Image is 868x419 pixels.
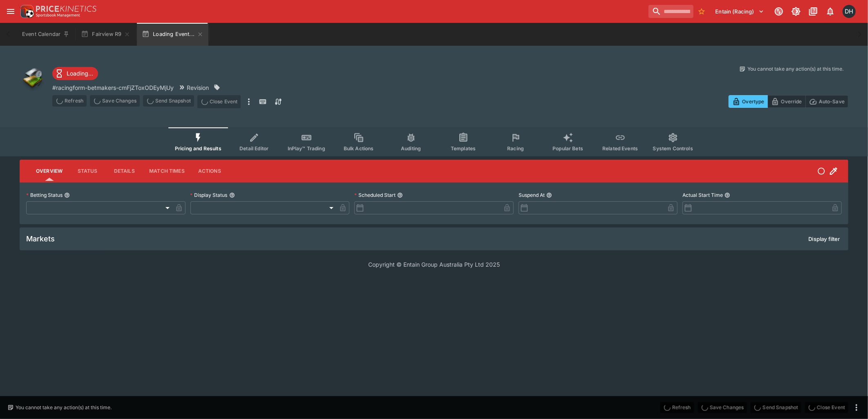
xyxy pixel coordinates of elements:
span: InPlay™ Trading [288,145,325,152]
button: Match Times [143,161,191,181]
div: David Howard [843,5,856,18]
button: Auto-Save [805,95,848,108]
button: Connected to PK [772,4,786,19]
p: Display Status [190,192,228,198]
button: David Howard [840,2,858,20]
span: Auditing [401,145,421,152]
img: other.png [20,65,46,91]
p: You cannot take any action(s) at this time. [16,404,112,411]
button: Toggle light/dark mode [789,4,803,19]
p: Overtype [742,97,764,106]
span: Pricing and Results [175,145,221,152]
button: Notifications [823,4,838,19]
p: Revision [187,83,209,92]
button: Actual Start Time [725,192,730,198]
p: Override [781,97,802,106]
button: Scheduled Start [397,192,403,198]
button: Overtype [729,95,768,108]
p: Loading... [67,69,93,78]
button: Documentation [806,4,821,19]
button: Display filter [804,232,845,245]
p: Copy To Clipboard [52,83,174,92]
span: Bulk Actions [344,145,374,152]
span: Detail Editor [239,145,268,152]
img: Sportsbook Management [36,13,80,17]
p: Betting Status [26,192,63,198]
button: No Bookmarks [695,5,708,18]
p: Auto-Save [819,97,845,106]
span: Related Events [602,145,638,152]
button: Overview [29,161,69,181]
button: Event Calendar [17,23,74,46]
button: Actions [191,161,228,181]
span: Templates [451,145,476,152]
p: Suspend At [519,192,545,198]
button: more [852,403,861,412]
button: Override [767,95,805,108]
img: PriceKinetics Logo [18,3,34,20]
button: Suspend At [546,192,552,198]
input: search [649,5,694,18]
button: Details [106,161,143,181]
span: Popular Bets [553,145,583,152]
button: more [244,95,254,108]
button: Fairview R9 [76,23,135,46]
span: Racing [507,145,524,152]
button: Betting Status [64,192,70,198]
span: System Controls [653,145,693,152]
p: Actual Start Time [682,192,723,198]
p: Scheduled Start [354,192,396,198]
h5: Markets [26,234,55,243]
img: PriceKinetics [36,6,96,12]
button: Display Status [229,192,235,198]
div: Event type filters [168,127,700,156]
button: open drawer [3,4,18,19]
button: Select Tenant [711,5,769,18]
button: Status [69,161,106,181]
p: You cannot take any action(s) at this time. [747,65,843,73]
button: Loading Event... [137,23,208,46]
div: Start From [729,95,848,108]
